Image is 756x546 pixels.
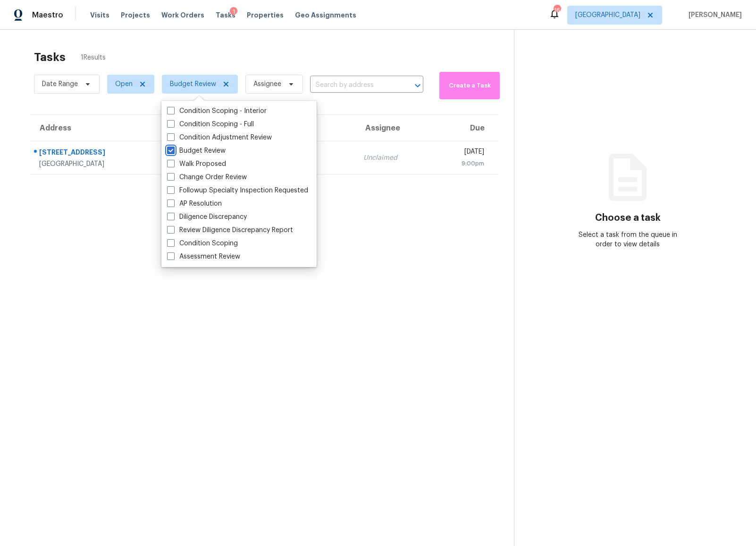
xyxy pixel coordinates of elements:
[30,115,156,141] th: Address
[34,52,66,62] h2: Tasks
[310,78,397,93] input: Search by address
[431,115,499,141] th: Due
[230,7,237,17] div: 1
[156,115,262,141] th: HPM
[167,225,293,235] label: Review Diligence Discrepancy Report
[167,133,272,142] label: Condition Adjustment Review
[167,146,226,156] label: Budget Review
[115,79,133,89] span: Open
[253,79,281,89] span: Assignee
[595,213,661,223] h3: Choose a task
[161,10,204,20] span: Work Orders
[39,147,149,159] div: [STREET_ADDRESS]
[167,252,240,261] label: Assessment Review
[167,173,247,182] label: Change Order Review
[167,186,308,195] label: Followup Specialty Inspection Requested
[438,159,485,168] div: 9:00pm
[439,72,500,99] button: Create a Task
[554,6,560,15] div: 16
[571,230,684,249] div: Select a task from the queue in order to view details
[90,10,109,20] span: Visits
[167,120,254,129] label: Condition Scoping - Full
[42,79,78,89] span: Date Range
[216,12,235,18] span: Tasks
[685,10,742,20] span: [PERSON_NAME]
[39,159,149,169] div: [GEOGRAPHIC_DATA]
[167,106,267,116] label: Condition Scoping - Interior
[170,79,216,89] span: Budget Review
[295,10,356,20] span: Geo Assignments
[167,199,222,208] label: AP Resolution
[363,153,423,163] div: Unclaimed
[438,147,485,159] div: [DATE]
[167,159,226,169] label: Walk Proposed
[32,10,63,20] span: Maestro
[121,10,150,20] span: Projects
[411,79,424,92] button: Open
[575,10,640,20] span: [GEOGRAPHIC_DATA]
[167,239,238,248] label: Condition Scoping
[356,115,430,141] th: Assignee
[167,212,247,222] label: Diligence Discrepancy
[444,80,495,91] span: Create a Task
[247,10,284,20] span: Properties
[81,53,106,62] span: 1 Results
